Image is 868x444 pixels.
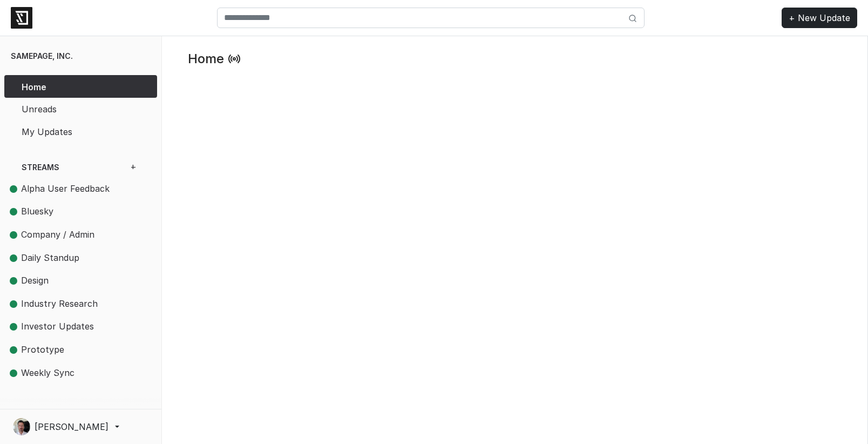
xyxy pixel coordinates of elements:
a: Daily Standup [4,246,148,270]
span: Company / Admin [10,228,124,242]
span: Design [21,275,49,286]
a: Investor Updates [4,315,148,339]
a: Industry Research [4,292,148,315]
a: [PERSON_NAME] [13,418,148,435]
span: Alpha User Feedback [21,183,110,194]
span: Company / Admin [21,229,94,240]
a: Design [4,270,148,293]
img: logo-6ba331977e59facfbff2947a2e854c94a5e6b03243a11af005d3916e8cc67d17.png [11,7,32,29]
span: Alpha User Feedback [10,182,124,196]
span: My Updates [22,125,124,138]
span: Design [10,274,124,288]
a: My Updates [13,120,148,143]
span: Weekly Sync [10,366,124,380]
a: Weekly Sync [4,361,148,385]
a: Alpha User Feedback [4,177,148,200]
a: Bluesky [4,200,148,224]
a: Prototype [4,338,148,361]
h4: Home [188,49,224,65]
span: Bluesky [10,205,124,219]
a: + [118,156,148,177]
span: Prototype [10,343,124,357]
span: Daily Standup [21,252,79,263]
span: Industry Research [21,298,98,309]
span: Streams [22,162,107,173]
span: Samepage, Inc. [11,51,73,60]
a: Company / Admin [4,223,148,246]
span: Industry Research [10,297,124,311]
span: Bluesky [21,206,53,217]
span: + [127,160,140,172]
span: Prototype [21,344,64,355]
span: Weekly Sync [21,367,74,378]
span: Investor Updates [21,321,94,332]
a: Unreads [13,98,148,120]
a: Streams [13,156,116,177]
span: Unreads [22,103,124,116]
span: [PERSON_NAME] [35,420,109,433]
a: Read new updates [228,55,241,65]
span: Daily Standup [10,251,124,265]
a: Home [13,75,148,98]
span: Investor Updates [10,320,124,334]
a: + New Update [782,8,857,28]
img: Paul Wicker [13,418,30,435]
span: Home [22,80,124,93]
